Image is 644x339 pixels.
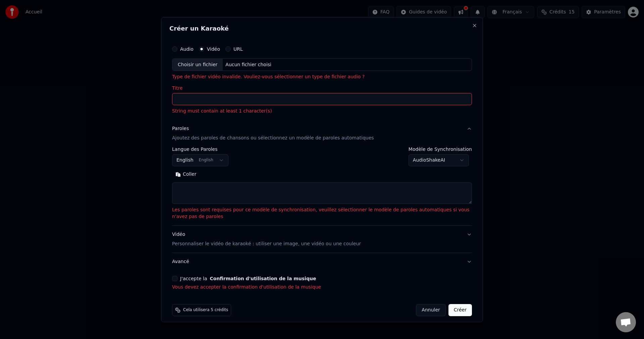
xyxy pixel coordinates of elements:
span: Cela utilisera 5 crédits [183,307,228,313]
h2: Créer un Karaoké [169,25,475,31]
p: Vous devez accepter la confirmation d'utilisation de la musique [172,284,472,291]
div: Paroles [172,125,189,132]
label: J'accepte la [180,276,316,281]
label: Audio [180,46,194,51]
div: Vidéo [172,231,361,247]
label: Modèle de Synchronisation [409,147,472,152]
label: Vidéo [207,46,220,51]
div: Aucun fichier choisi [223,61,274,68]
button: Créer [448,304,472,316]
p: Les paroles sont requises pour ce modèle de synchronisation, veuillez sélectionner le modèle de p... [172,207,472,220]
p: Ajoutez des paroles de chansons ou sélectionnez un modèle de paroles automatiques [172,135,374,141]
button: Avancé [172,253,472,270]
button: Annuler [416,304,445,316]
label: URL [233,46,243,51]
div: Choisir un fichier [172,58,223,71]
button: VidéoPersonnaliser le vidéo de karaoké : utiliser une image, une vidéo ou une couleur [172,226,472,253]
p: String must contain at least 1 character(s) [172,108,472,115]
label: Titre [172,86,472,90]
p: Personnaliser le vidéo de karaoké : utiliser une image, une vidéo ou une couleur [172,241,361,247]
button: ParolesAjoutez des paroles de chansons ou sélectionnez un modèle de paroles automatiques [172,120,472,147]
p: Type de fichier vidéo invalide. Vouliez-vous sélectionner un type de fichier audio ? [172,74,472,80]
button: J'accepte la [210,276,316,281]
div: ParolesAjoutez des paroles de chansons ou sélectionnez un modèle de paroles automatiques [172,147,472,225]
label: Langue des Paroles [172,147,228,152]
button: Coller [172,169,200,180]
